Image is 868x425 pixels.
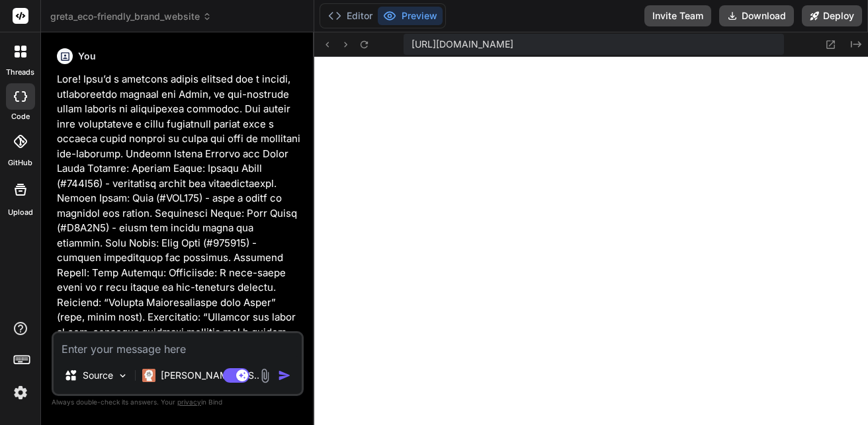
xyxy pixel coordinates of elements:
[378,7,443,25] button: Preview
[802,5,862,26] button: Deploy
[11,111,30,122] label: code
[278,369,291,382] img: icon
[52,396,304,408] p: Always double-check its answers. Your in Bind
[177,398,201,406] span: privacy
[323,7,378,25] button: Editor
[161,369,259,382] p: [PERSON_NAME] 4 S..
[719,5,794,26] button: Download
[412,38,513,51] span: [URL][DOMAIN_NAME]
[117,370,128,381] img: Pick Models
[644,5,711,26] button: Invite Team
[8,207,33,218] label: Upload
[50,10,212,23] span: greta_eco-friendly_brand_website
[6,67,34,78] label: threads
[8,157,32,169] label: GitHub
[257,368,273,383] img: attachment
[83,369,113,382] p: Source
[78,50,96,63] h6: You
[142,369,155,382] img: Claude 4 Sonnet
[9,381,32,404] img: settings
